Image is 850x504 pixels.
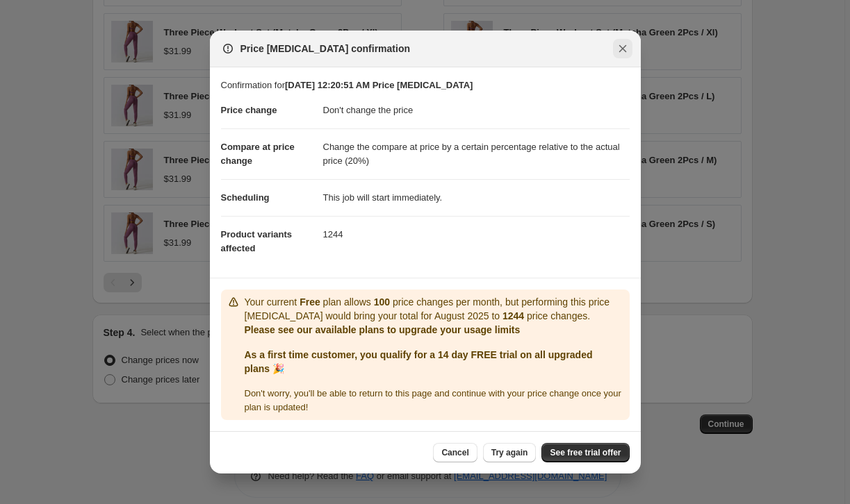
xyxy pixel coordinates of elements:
[323,179,630,216] dd: This job will start immediately.
[245,295,624,323] p: Your current plan allows price changes per month, but performing this price [MEDICAL_DATA] would ...
[245,388,621,412] span: Don ' t worry, you ' ll be able to return to this page and continue with your price change once y...
[441,447,468,458] span: Cancel
[245,323,624,337] p: Please see our available plans to upgrade your usage limits
[221,78,630,92] p: Confirmation for
[502,310,524,321] b: 1244
[613,39,632,58] button: Close
[433,443,477,462] button: Cancel
[323,128,630,179] dd: Change the compare at price by a certain percentage relative to the actual price (20%)
[221,192,270,203] span: Scheduling
[221,142,295,166] span: Compare at price change
[550,447,621,458] span: See free trial offer
[300,296,320,308] b: Free
[323,216,630,253] dd: 1244
[240,42,411,56] span: Price [MEDICAL_DATA] confirmation
[541,443,629,462] a: See free trial offer
[221,229,293,253] span: Product variants affected
[221,105,277,115] span: Price change
[285,80,473,90] b: [DATE] 12:20:51 AM Price [MEDICAL_DATA]
[323,92,630,128] dd: Don't change the price
[374,296,390,308] b: 100
[245,349,593,374] b: As a first time customer, you qualify for a 14 day FREE trial on all upgraded plans 🎉
[491,447,528,458] span: Try again
[483,443,537,462] button: Try again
